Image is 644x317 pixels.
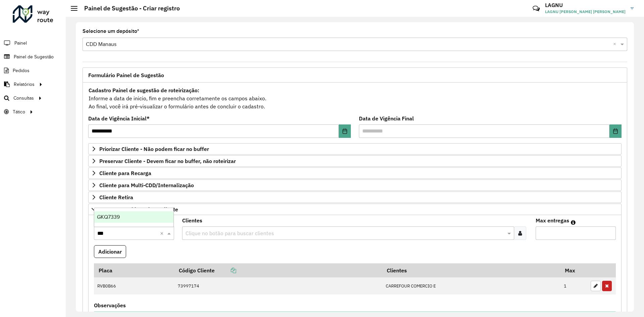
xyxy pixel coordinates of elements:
button: Adicionar [94,245,126,258]
td: 1 [560,277,587,295]
ng-dropdown-panel: Options list [94,208,174,227]
th: Placa [94,263,174,277]
button: Choose Date [339,124,351,138]
span: GKQ7339 [97,214,120,220]
label: Selecione um depósito [83,27,139,35]
span: Preservar Cliente - Devem ficar no buffer, não roteirizar [99,158,236,164]
td: RVB0B66 [94,277,174,295]
td: CARREFOUR COMERCIO E [382,277,560,295]
th: Código Cliente [174,263,382,277]
a: Cliente para Recarga [88,167,622,179]
label: Clientes [182,216,202,224]
th: Max [560,263,587,277]
span: Cliente para Recarga [99,170,151,176]
span: Mapas Sugeridos: Placa-Cliente [99,207,178,212]
span: Pedidos [13,67,30,74]
a: Mapas Sugeridos: Placa-Cliente [88,204,622,215]
h2: Painel de Sugestão - Criar registro [77,5,180,12]
label: Data de Vigência Inicial [88,114,150,122]
span: Painel [14,40,27,47]
strong: Cadastro Painel de sugestão de roteirização: [89,87,199,94]
span: Consultas [13,95,34,102]
h3: LAGNU [545,2,626,8]
label: Data de Vigência Final [359,114,414,122]
span: Tático [13,108,25,115]
a: Preservar Cliente - Devem ficar no buffer, não roteirizar [88,155,622,167]
button: Choose Date [609,124,622,138]
a: Copiar [215,267,236,274]
label: Observações [94,301,126,309]
td: 73997174 [174,277,382,295]
span: Clear all [613,40,619,48]
em: Máximo de clientes que serão colocados na mesma rota com os clientes informados [571,220,576,225]
span: LAGNU [PERSON_NAME] [PERSON_NAME] [545,9,626,15]
label: Max entregas [536,216,569,224]
span: Priorizar Cliente - Não podem ficar no buffer [99,146,209,152]
span: Formulário Painel de Sugestão [88,72,164,78]
a: Cliente para Multi-CDD/Internalização [88,179,622,191]
th: Clientes [382,263,560,277]
a: Priorizar Cliente - Não podem ficar no buffer [88,143,622,155]
span: Clear all [160,229,166,237]
a: Cliente Retira [88,192,622,203]
span: Cliente Retira [99,195,133,200]
a: Contato Rápido [529,1,543,16]
span: Painel de Sugestão [14,53,54,60]
div: Informe a data de inicio, fim e preencha corretamente os campos abaixo. Ao final, você irá pré-vi... [88,86,622,111]
span: Cliente para Multi-CDD/Internalização [99,182,194,188]
span: Relatórios [14,81,35,88]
